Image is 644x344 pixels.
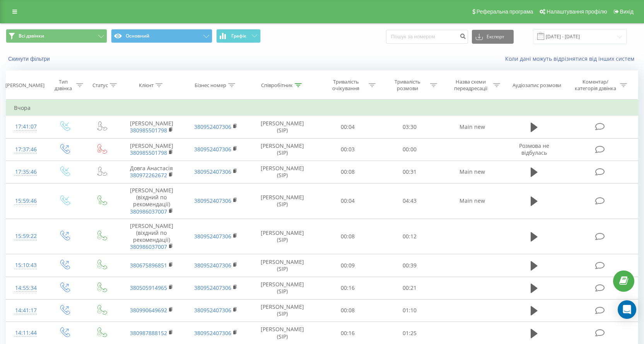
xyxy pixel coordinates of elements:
[512,82,561,89] div: Аудіозапис розмови
[111,29,212,43] button: Основний
[317,138,379,161] td: 00:03
[379,161,441,183] td: 00:31
[130,127,167,134] a: 380985501798
[14,325,38,341] div: 14:11:44
[130,329,167,337] a: 380987888152
[6,100,638,116] td: Вчора
[573,79,618,92] div: Коментар/категорія дзвінка
[14,119,38,134] div: 17:41:07
[317,254,379,277] td: 00:09
[120,219,184,254] td: [PERSON_NAME] (віхдний по рекомендації)
[52,79,74,92] div: Тип дзвінка
[379,277,441,299] td: 00:21
[14,303,38,318] div: 14:41:17
[248,299,317,322] td: [PERSON_NAME] (SIP)
[231,33,246,39] span: Графік
[387,79,428,92] div: Тривалість розмови
[379,254,441,277] td: 00:39
[6,55,54,62] button: Скинути фільтри
[317,277,379,299] td: 00:16
[14,193,38,209] div: 15:59:46
[14,281,38,296] div: 14:55:34
[130,284,167,291] a: 380505914965
[261,82,293,89] div: Співробітник
[379,299,441,322] td: 01:10
[216,29,261,43] button: Графік
[379,219,441,254] td: 00:12
[386,30,468,44] input: Пошук за номером
[5,82,44,89] div: [PERSON_NAME]
[194,123,231,130] a: 380952407306
[379,116,441,138] td: 03:30
[547,9,607,15] span: Налаштування профілю
[317,299,379,322] td: 00:08
[130,171,167,179] a: 380972262672
[317,183,379,219] td: 00:04
[14,164,38,180] div: 17:35:46
[19,33,44,39] span: Всі дзвінки
[120,138,184,161] td: [PERSON_NAME]
[194,168,231,175] a: 380952407306
[317,116,379,138] td: 00:04
[14,142,38,157] div: 17:37:46
[440,116,504,138] td: Main new
[14,229,38,244] div: 15:59:22
[248,116,317,138] td: [PERSON_NAME] (SIP)
[130,243,167,250] a: 380986037007
[194,262,231,269] a: 380952407306
[477,9,533,15] span: Реферальна програма
[317,161,379,183] td: 00:08
[317,219,379,254] td: 00:08
[194,145,231,153] a: 380952407306
[440,161,504,183] td: Main new
[120,161,184,183] td: Довга Анастасія
[120,116,184,138] td: [PERSON_NAME]
[440,183,504,219] td: Main new
[248,138,317,161] td: [PERSON_NAME] (SIP)
[130,208,167,215] a: 380986037007
[248,254,317,277] td: [PERSON_NAME] (SIP)
[519,142,549,156] span: Розмова не відбулась
[194,306,231,314] a: 380952407306
[130,262,167,269] a: 380675896851
[379,138,441,161] td: 00:00
[618,300,636,319] div: Open Intercom Messenger
[472,30,514,44] button: Експорт
[194,197,231,204] a: 380952407306
[139,82,154,89] div: Клієнт
[248,161,317,183] td: [PERSON_NAME] (SIP)
[14,258,38,273] div: 15:10:43
[248,219,317,254] td: [PERSON_NAME] (SIP)
[130,306,167,314] a: 380990649692
[248,183,317,219] td: [PERSON_NAME] (SIP)
[120,183,184,219] td: [PERSON_NAME] (віхдний по рекомендації)
[92,82,108,89] div: Статус
[248,277,317,299] td: [PERSON_NAME] (SIP)
[325,79,367,92] div: Тривалість очікування
[505,55,638,62] a: Коли дані можуть відрізнятися вiд інших систем
[195,82,226,89] div: Бізнес номер
[450,79,491,92] div: Назва схеми переадресації
[130,149,167,156] a: 380985501798
[620,9,634,15] span: Вихід
[6,29,107,43] button: Всі дзвінки
[194,329,231,337] a: 380952407306
[379,183,441,219] td: 04:43
[194,284,231,291] a: 380952407306
[194,233,231,240] a: 380952407306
